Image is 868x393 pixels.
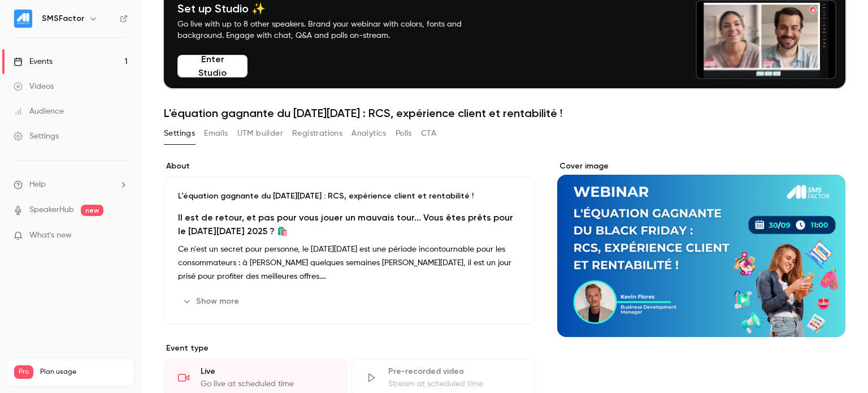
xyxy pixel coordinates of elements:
button: Polls [396,124,412,142]
p: Go live with up to 8 other speakers. Brand your webinar with colors, fonts and background. Engage... [177,19,488,41]
span: Plan usage [40,368,127,377]
span: Pro [14,365,33,379]
label: Cover image [557,161,845,172]
span: Help [29,179,46,191]
div: Stream at scheduled time [388,378,520,390]
div: Videos [14,81,54,92]
div: Events [14,56,53,67]
button: Show more [178,292,246,310]
button: Enter Studio [177,55,248,77]
button: Analytics [351,124,387,142]
span: new [81,205,103,216]
h2: Il est de retour, et pas pour vous jouer un mauvais tour... Vous êtes prêts pour le [DATE][DATE] ... [178,211,520,238]
button: CTA [421,124,436,142]
button: Emails [204,124,228,142]
a: SpeakerHub [29,204,74,216]
p: L'équation gagnante du [DATE][DATE] : RCS, expérience client et rentabilité ! [178,191,520,202]
p: Event type [164,343,535,354]
h1: L'équation gagnante du [DATE][DATE] : RCS, expérience client et rentabilité ! [164,106,845,120]
iframe: Noticeable Trigger [114,231,128,241]
div: Audience [14,106,64,117]
section: Cover image [557,161,845,337]
button: Settings [164,124,195,142]
p: Ce n'est un secret pour personne, le [DATE][DATE] est une période incontournable pour les consomm... [178,243,520,283]
div: Pre-recorded video [388,366,520,377]
div: Settings [14,131,59,142]
div: Live [201,366,333,377]
button: Registrations [292,124,342,142]
label: About [164,161,535,172]
button: UTM builder [237,124,283,142]
li: help-dropdown-opener [14,179,128,191]
div: Go live at scheduled time [201,378,333,390]
img: SMSFactor [14,10,32,28]
span: What's new [29,230,72,241]
h6: SMSFactor [42,13,84,24]
h4: Set up Studio ✨ [177,2,488,15]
